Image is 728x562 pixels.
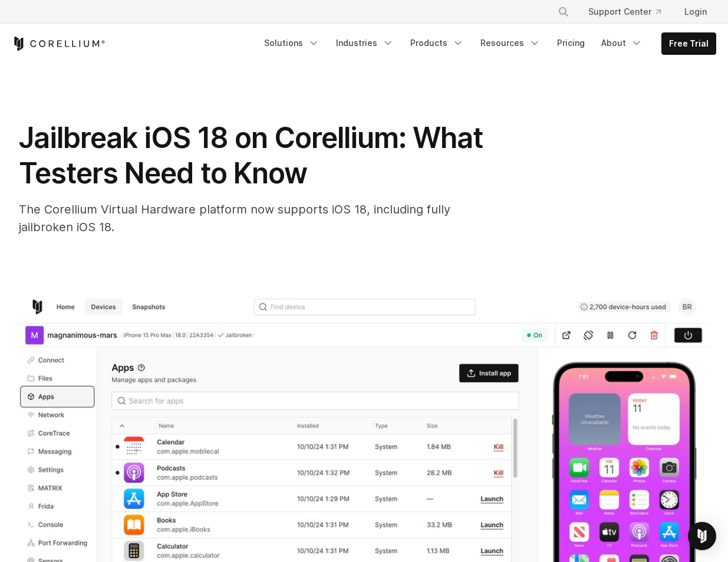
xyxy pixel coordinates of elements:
a: Solutions [257,32,327,54]
span: Jailbreak iOS 18 on Corellium: What Testers Need to Know [19,120,483,190]
a: Pricing [550,32,592,54]
a: Products [403,32,471,54]
button: Search [553,1,574,22]
span: The Corellium Virtual Hardware platform now supports iOS 18, including fully jailbroken iOS 18. [19,202,450,234]
a: About [594,32,650,54]
a: Corellium Home [12,37,106,51]
a: Free Trial [662,33,716,54]
div: Navigation Menu [257,32,716,55]
a: Resources [473,32,548,54]
div: Open Intercom Messenger [688,522,716,550]
a: Support Center [579,1,670,22]
a: Industries [329,32,401,54]
div: Navigation Menu [543,1,716,22]
a: Login [675,1,716,22]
